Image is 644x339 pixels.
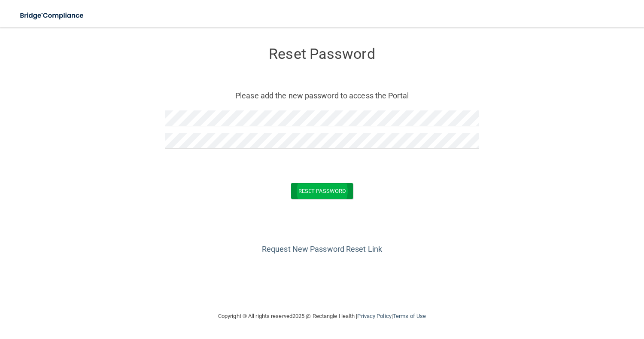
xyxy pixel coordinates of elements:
[357,313,391,319] a: Privacy Policy
[291,183,353,199] button: Reset Password
[13,7,92,24] img: bridge_compliance_login_screen.278c3ca4.svg
[172,89,472,103] p: Please add the new password to access the Portal
[165,302,479,330] div: Copyright © All rights reserved 2025 @ Rectangle Health | |
[262,244,382,253] a: Request New Password Reset Link
[393,313,426,319] a: Terms of Use
[165,46,479,62] h3: Reset Password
